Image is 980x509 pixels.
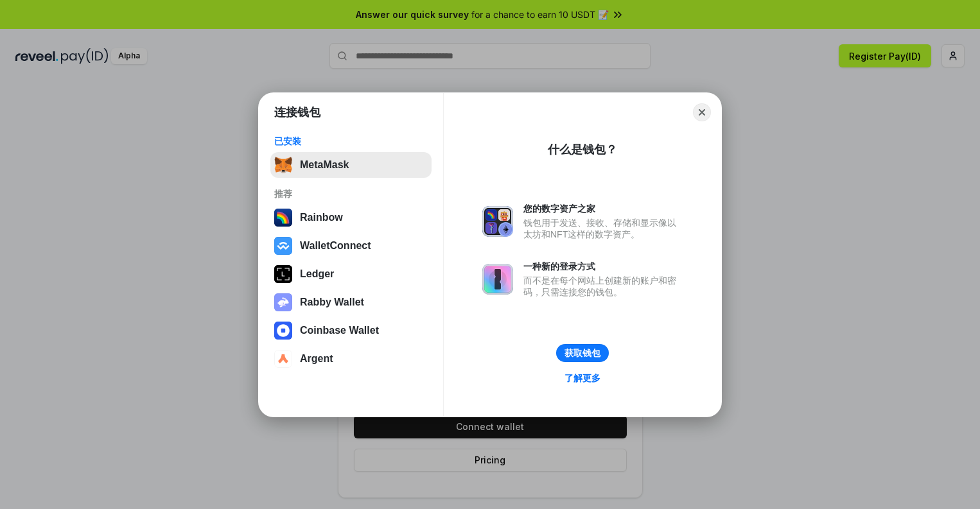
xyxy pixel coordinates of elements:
div: Coinbase Wallet [300,325,379,336]
button: 获取钱包 [556,344,609,362]
button: Close [693,103,711,121]
button: Rainbow [270,205,432,230]
button: MetaMask [270,152,432,178]
div: WalletConnect [300,240,371,252]
img: svg+xml,%3Csvg%20xmlns%3D%22http%3A%2F%2Fwww.w3.org%2F2000%2Fsvg%22%20width%3D%2228%22%20height%3... [274,265,292,283]
img: svg+xml,%3Csvg%20xmlns%3D%22http%3A%2F%2Fwww.w3.org%2F2000%2Fsvg%22%20fill%3D%22none%22%20viewBox... [482,264,513,295]
img: svg+xml,%3Csvg%20width%3D%2228%22%20height%3D%2228%22%20viewBox%3D%220%200%2028%2028%22%20fill%3D... [274,350,292,368]
div: 获取钱包 [564,347,600,359]
div: 推荐 [274,188,428,200]
div: Rabby Wallet [300,297,364,308]
button: Ledger [270,261,432,287]
div: Ledger [300,268,334,280]
button: WalletConnect [270,233,432,259]
img: svg+xml,%3Csvg%20width%3D%2228%22%20height%3D%2228%22%20viewBox%3D%220%200%2028%2028%22%20fill%3D... [274,237,292,255]
img: svg+xml,%3Csvg%20xmlns%3D%22http%3A%2F%2Fwww.w3.org%2F2000%2Fsvg%22%20fill%3D%22none%22%20viewBox... [482,206,513,237]
h1: 连接钱包 [274,105,320,120]
div: 已安装 [274,135,428,147]
div: 了解更多 [564,372,600,384]
div: Rainbow [300,212,343,223]
button: Rabby Wallet [270,289,432,315]
div: 一种新的登录方式 [523,261,683,272]
img: svg+xml,%3Csvg%20xmlns%3D%22http%3A%2F%2Fwww.w3.org%2F2000%2Fsvg%22%20fill%3D%22none%22%20viewBox... [274,293,292,311]
button: Argent [270,346,432,372]
a: 了解更多 [557,370,608,386]
img: svg+xml,%3Csvg%20fill%3D%22none%22%20height%3D%2233%22%20viewBox%3D%220%200%2035%2033%22%20width%... [274,156,292,174]
div: 而不是在每个网站上创建新的账户和密码，只需连接您的钱包。 [523,275,683,298]
img: svg+xml,%3Csvg%20width%3D%22120%22%20height%3D%22120%22%20viewBox%3D%220%200%20120%20120%22%20fil... [274,209,292,227]
img: svg+xml,%3Csvg%20width%3D%2228%22%20height%3D%2228%22%20viewBox%3D%220%200%2028%2028%22%20fill%3D... [274,322,292,340]
div: MetaMask [300,159,349,171]
button: Coinbase Wallet [270,318,432,343]
div: 什么是钱包？ [548,142,617,157]
div: 您的数字资产之家 [523,203,683,214]
div: 钱包用于发送、接收、存储和显示像以太坊和NFT这样的数字资产。 [523,217,683,240]
div: Argent [300,353,333,365]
